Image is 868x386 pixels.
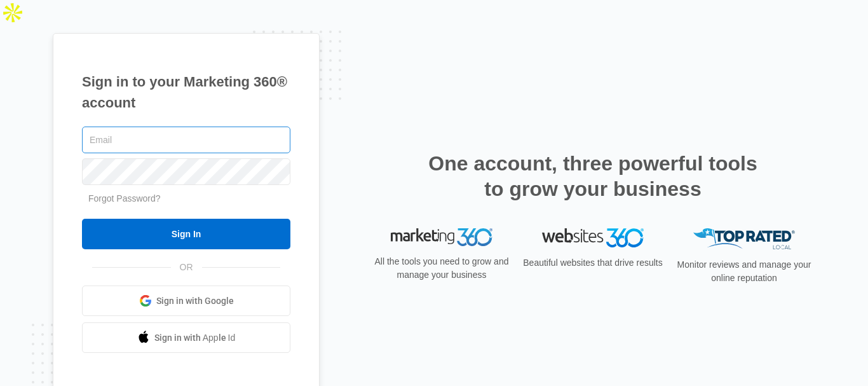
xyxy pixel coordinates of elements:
[673,258,815,285] p: Monitor reviews and manage your online reputation
[154,331,236,345] span: Sign in with Apple Id
[82,219,290,249] input: Sign In
[522,256,664,270] p: Beautiful websites that drive results
[171,261,202,274] span: OR
[82,322,290,353] a: Sign in with Apple Id
[424,151,761,202] h2: One account, three powerful tools to grow your business
[370,255,513,282] p: All the tools you need to grow and manage your business
[82,286,290,316] a: Sign in with Google
[542,228,644,247] img: Websites 360
[82,71,290,113] h1: Sign in to your Marketing 360® account
[156,294,234,308] span: Sign in with Google
[82,127,290,153] input: Email
[391,228,492,246] img: Marketing 360
[88,193,161,203] a: Forgot Password?
[693,228,795,249] img: Top Rated Local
